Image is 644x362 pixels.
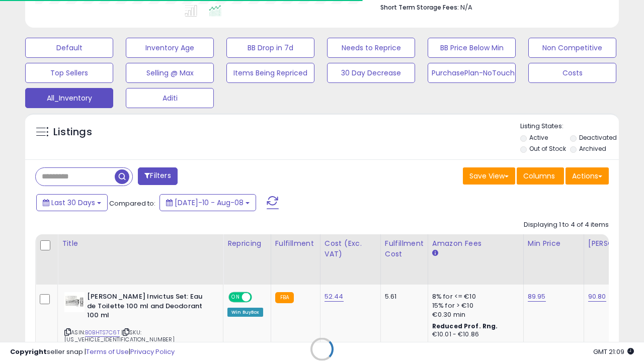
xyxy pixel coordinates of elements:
button: BB Price Below Min [428,38,516,58]
button: BB Drop in 7d [226,38,314,58]
button: Aditi [126,88,214,108]
button: Costs [528,63,616,83]
button: Non Competitive [528,38,616,58]
button: PurchasePlan-NoTouch [428,63,516,83]
div: seller snap | | [10,347,175,357]
button: Selling @ Max [126,63,214,83]
button: Default [25,38,113,58]
button: 30 Day Decrease [327,63,415,83]
button: Needs to Reprice [327,38,415,58]
button: All_Inventory [25,88,113,108]
strong: Copyright [10,347,47,356]
button: Inventory Age [126,38,214,58]
button: Items Being Repriced [226,63,314,83]
button: Top Sellers [25,63,113,83]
